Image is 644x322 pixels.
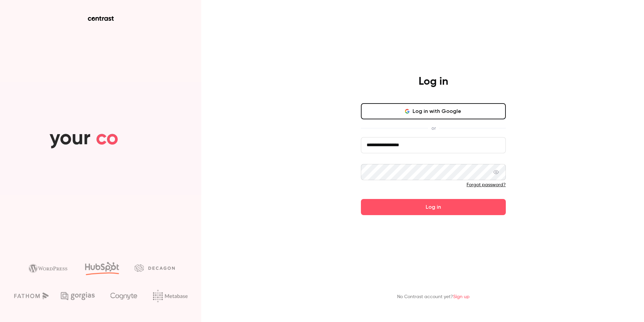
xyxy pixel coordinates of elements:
[361,103,506,119] button: Log in with Google
[361,199,506,215] button: Log in
[428,125,439,132] span: or
[397,293,470,300] p: No Contrast account yet?
[419,75,448,88] h4: Log in
[135,264,175,272] img: decagon
[453,294,470,299] a: Sign up
[467,183,506,187] a: Forgot password?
